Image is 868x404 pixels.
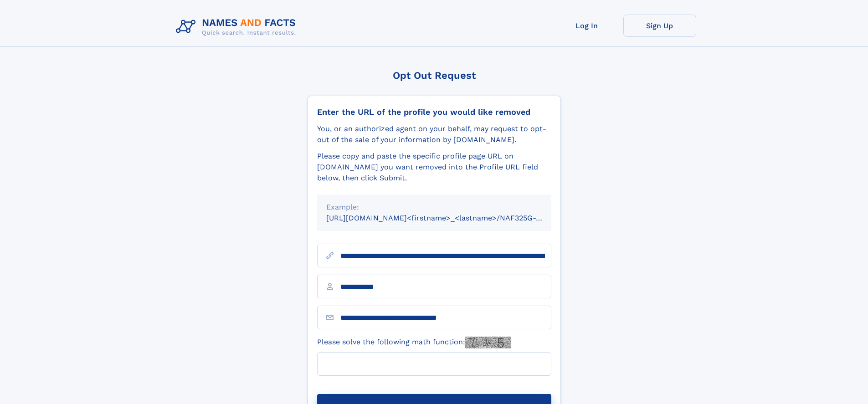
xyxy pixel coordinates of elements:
[326,214,569,222] small: [URL][DOMAIN_NAME]<firstname>_<lastname>/NAF325G-xxxxxxxx
[326,202,542,213] div: Example:
[317,151,551,184] div: Please copy and paste the specific profile page URL on [DOMAIN_NAME] you want removed into the Pr...
[317,107,551,117] div: Enter the URL of the profile you would like removed
[623,15,696,37] a: Sign Up
[172,15,303,39] img: Logo Names and Facts
[550,15,623,37] a: Log In
[317,123,551,145] div: You, or an authorized agent on your behalf, may request to opt-out of the sale of your informatio...
[317,337,511,348] label: Please solve the following math function:
[308,70,561,81] div: Opt Out Request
